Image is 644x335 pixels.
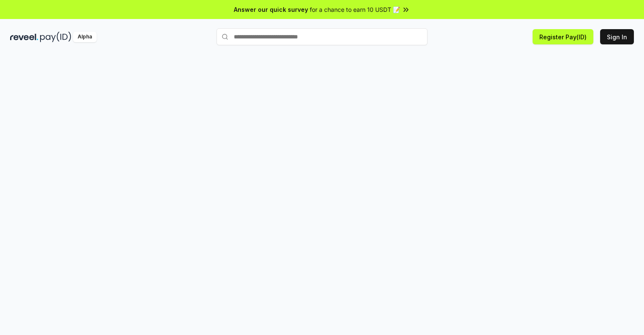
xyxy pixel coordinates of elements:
[10,32,38,42] img: reveel_dark
[234,5,308,14] span: Answer our quick survey
[600,29,634,44] button: Sign In
[533,29,593,44] button: Register Pay(ID)
[40,32,71,42] img: pay_id
[310,5,400,14] span: for a chance to earn 10 USDT 📝
[73,32,97,42] div: Alpha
